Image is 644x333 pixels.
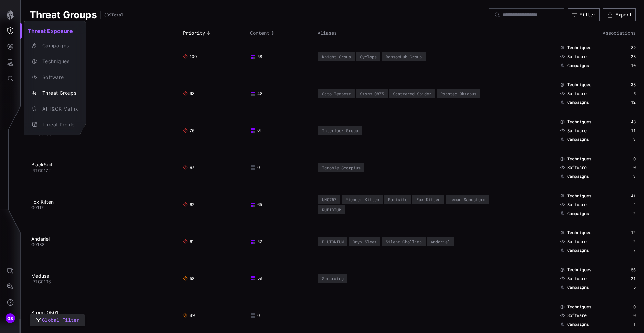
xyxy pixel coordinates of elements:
button: Threat Groups [24,85,86,101]
button: Campaigns [24,38,86,54]
button: Techniques [24,54,86,69]
div: Campaigns [39,42,78,50]
h2: Threat Exposure [24,24,86,38]
button: ATT&CK Matrix [24,101,86,117]
div: ATT&CK Matrix [39,105,78,113]
div: Techniques [39,57,78,66]
div: Software [39,73,78,82]
div: Threat Profile [39,120,78,129]
button: Threat Profile [24,117,86,133]
div: Threat Groups [39,89,78,97]
button: Software [24,69,86,85]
